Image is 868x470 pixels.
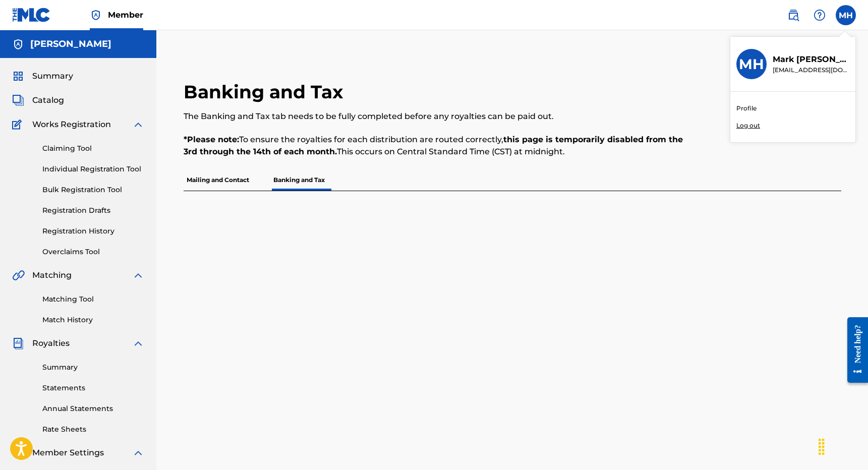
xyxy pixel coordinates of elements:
span: Catalog [32,94,64,106]
a: Registration Drafts [42,205,144,216]
iframe: Resource Center [840,307,868,393]
strong: *Please note: [184,135,239,144]
p: mark1653h@yahoo.com [773,66,849,75]
a: Match History [42,315,144,325]
a: Overclaims Tool [42,247,144,257]
span: Summary [32,70,73,82]
h5: MARK HARVEY [30,38,111,50]
h2: Banking and Tax [184,81,348,103]
a: CatalogCatalog [12,94,64,106]
p: Mailing and Contact [184,169,252,191]
h3: MH [739,55,764,73]
div: Help [809,5,830,25]
p: Log out [736,121,760,130]
a: Public Search [783,5,803,25]
a: Individual Registration Tool [42,164,144,174]
p: Mark Harvey [773,53,849,66]
img: expand [132,119,144,131]
a: Claiming Tool [42,143,144,154]
a: SummarySummary [12,70,73,82]
img: Catalog [12,94,24,106]
a: Statements [42,383,144,393]
p: To ensure the royalties for each distribution are routed correctly, This occurs on Central Standa... [184,134,690,158]
span: Royalties [32,337,70,349]
img: expand [132,447,144,459]
p: The Banking and Tax tab needs to be fully completed before any royalties can be paid out. [184,110,690,123]
img: Works Registration [12,119,25,131]
span: Works Registration [32,119,111,131]
p: Banking and Tax [270,169,328,191]
img: MLC Logo [12,8,51,22]
span: Member [108,9,143,21]
iframe: Chat Widget [818,422,868,470]
a: Profile [736,104,757,113]
img: Top Rightsholder [90,9,102,21]
img: search [787,9,799,21]
span: Member Settings [32,447,104,459]
img: expand [132,269,144,281]
img: expand [132,337,144,349]
div: User Menu [836,5,856,25]
a: Rate Sheets [42,424,144,435]
strong: this page is temporarily disabled from the 3rd through the 14th of each month. [184,135,683,156]
img: Royalties [12,337,24,349]
img: Summary [12,70,24,82]
a: Registration History [42,226,144,237]
a: Matching Tool [42,294,144,305]
div: Drag [814,432,830,462]
span: Matching [32,269,72,281]
a: Bulk Registration Tool [42,185,144,195]
a: Summary [42,362,144,373]
img: help [814,9,826,21]
img: Accounts [12,38,24,50]
img: Matching [12,269,25,281]
a: Annual Statements [42,403,144,414]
